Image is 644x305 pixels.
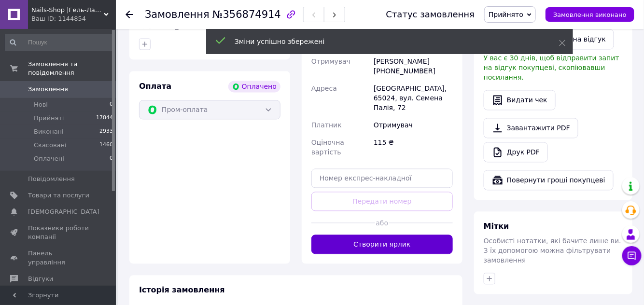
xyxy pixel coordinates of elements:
span: Панель управління [28,249,89,266]
div: [PERSON_NAME] [PHONE_NUMBER] [372,53,455,80]
a: Друк PDF [484,142,548,163]
span: або [375,219,389,228]
span: Отримувач [311,58,350,66]
span: Платник [311,122,342,129]
span: Nails-Shop |Гель-Лаки| Матеріали для Нігтів| Гелі на розлив [31,6,104,14]
div: Статус замовлення [386,10,475,19]
button: Повернути гроші покупцеві [484,170,614,191]
div: Повернутися назад [126,10,133,19]
button: Видати чек [484,90,556,111]
span: Прийнято [489,11,523,18]
span: Прийняті [34,114,64,123]
span: Замовлення та повідомлення [28,60,116,77]
span: Виконані [34,127,64,136]
span: Оціночна вартість [311,139,344,156]
span: №356874914 [212,9,281,20]
span: Особисті нотатки, які бачите лише ви. З їх допомогою можна фільтрувати замовлення [484,237,621,264]
span: Оплата [139,82,171,91]
span: Оплачені [34,154,64,163]
span: Відгуки [28,275,53,283]
span: Замовлення [28,85,68,94]
div: Отримувач [372,117,455,134]
div: Ваш ID: 1144854 [31,14,116,23]
span: Показники роботи компанії [28,224,89,241]
span: 0 [110,100,113,109]
span: 0 [110,154,113,163]
div: [GEOGRAPHIC_DATA], 65024, вул. Семена Палія, 72 [372,80,455,117]
span: 17844 [96,114,113,123]
span: Замовлення [145,9,210,20]
button: Замовлення виконано [546,7,634,22]
span: Нові [34,100,48,109]
span: Замовлення виконано [553,11,627,18]
span: Мітки [484,222,509,231]
span: Скасовані [34,141,67,150]
span: У вас є 30 днів, щоб відправити запит на відгук покупцеві, скопіювавши посилання. [484,55,619,82]
span: 2933 [99,127,113,136]
span: Товари та послуги [28,191,89,200]
button: Чат з покупцем [622,246,642,265]
span: [DEMOGRAPHIC_DATA] [28,208,99,216]
input: Номер експрес-накладної [311,169,453,188]
input: Пошук [5,34,114,51]
div: Зміни успішно збережені [235,37,535,46]
span: Адреса [311,85,337,93]
button: Створити ярлик [311,235,453,254]
span: 1460 [99,141,113,150]
span: Повідомлення [28,175,75,183]
a: Завантажити PDF [484,118,578,139]
span: Історія замовлення [139,286,225,295]
div: 115 ₴ [372,134,455,161]
div: Оплачено [228,81,280,93]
